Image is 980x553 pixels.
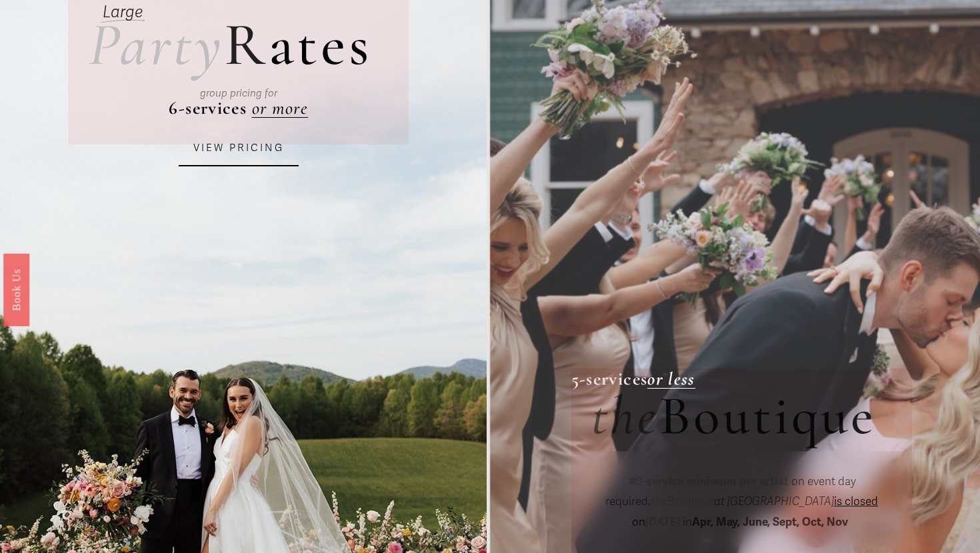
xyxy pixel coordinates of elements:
[680,515,851,529] span: in
[692,515,848,529] strong: Apr, May, June, Sept, Oct, Nov
[3,253,29,325] a: Book Us
[179,130,299,166] a: VIEW PRICING
[647,368,695,390] a: or less
[637,474,789,488] strong: 3-service minimum per artist
[659,383,877,449] span: Boutique
[200,87,277,99] em: group pricing for
[224,8,269,81] span: R
[834,494,878,508] span: is closed
[591,383,659,449] em: the
[169,97,247,119] strong: 6-services
[651,494,714,508] span: Boutique
[627,474,637,488] em: ✽
[89,8,225,81] em: Party
[252,97,309,119] a: or more
[591,472,891,533] p: on
[651,494,667,508] em: the
[714,494,834,508] em: at [GEOGRAPHIC_DATA]
[103,3,143,22] em: Large
[645,515,680,529] em: [DATE]
[571,368,648,390] strong: 5-services
[89,15,372,75] h2: ates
